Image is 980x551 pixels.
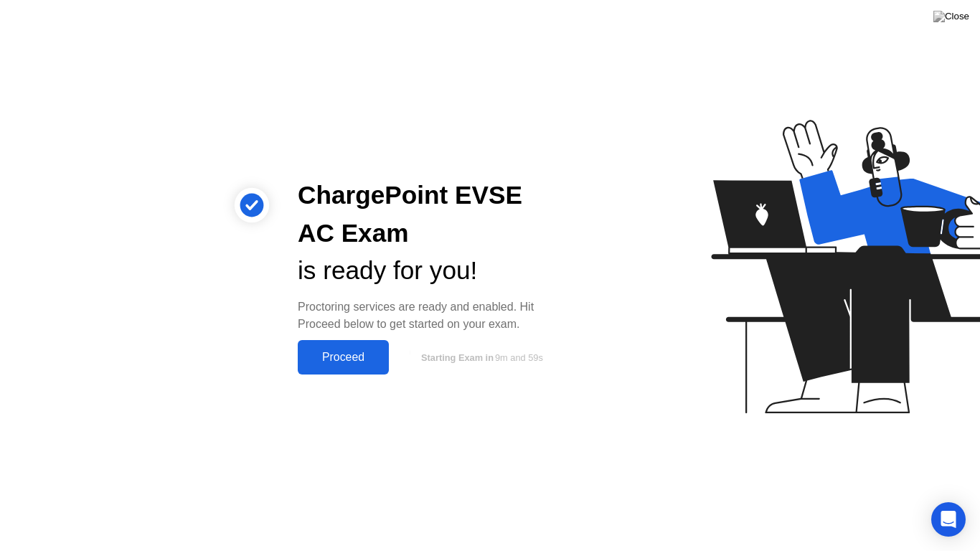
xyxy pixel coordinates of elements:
div: Proctoring services are ready and enabled. Hit Proceed below to get started on your exam. [298,298,565,333]
div: ChargePoint EVSE AC Exam [298,176,565,253]
div: Open Intercom Messenger [931,502,966,537]
span: 9m and 59s [495,352,543,363]
button: Starting Exam in9m and 59s [396,344,565,371]
div: is ready for you! [298,252,565,290]
div: Proceed [302,351,385,364]
button: Proceed [298,340,389,375]
img: Close [933,11,969,22]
